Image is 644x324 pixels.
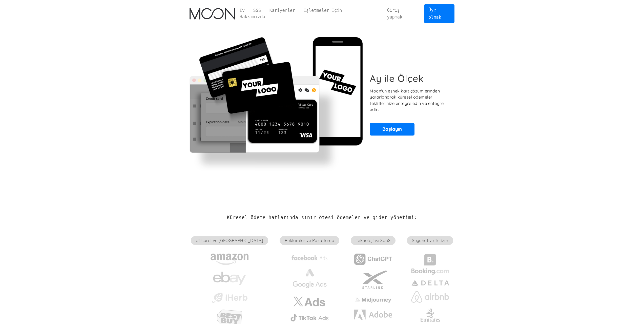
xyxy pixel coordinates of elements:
font: Giriş yapmak [387,8,402,20]
font: Küresel ödeme hatlarında sınır ötesi ödemeler ve gider yönetimi: [227,215,417,220]
font: Hakkımızda [240,14,265,19]
a: Ev [235,7,249,14]
font: İşletmeler İçin [304,8,342,13]
font: eTicaret ve [GEOGRAPHIC_DATA] [196,238,263,243]
font: Kariyerler [269,8,295,13]
a: Üye olmak [424,4,454,23]
font: Üye olmak [428,7,441,20]
font: Moon'un esnek kart çözümlerinden yararlanarak küresel ödemeleri tekliflerinize entegre edin ve en... [370,88,444,112]
font: Başlayın [382,126,402,132]
a: Hakkımızda [235,14,269,20]
a: Başlayın [370,123,414,136]
a: İşletmeler İçin [299,7,346,14]
font: Seyahat ve Turizm [412,238,448,243]
a: Kariyerler [265,7,299,14]
a: Giriş yapmak [383,5,421,23]
a: Ev [190,8,235,20]
font: Ev [240,8,245,13]
font: SSS [253,8,261,13]
img: Ay Logosu [190,8,235,20]
a: SSS [249,7,265,14]
font: Ay ile Ölçek [370,72,423,84]
font: Reklamlar ve Pazarlama [285,238,335,243]
font: Teknoloji ve SaaS [356,238,390,243]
